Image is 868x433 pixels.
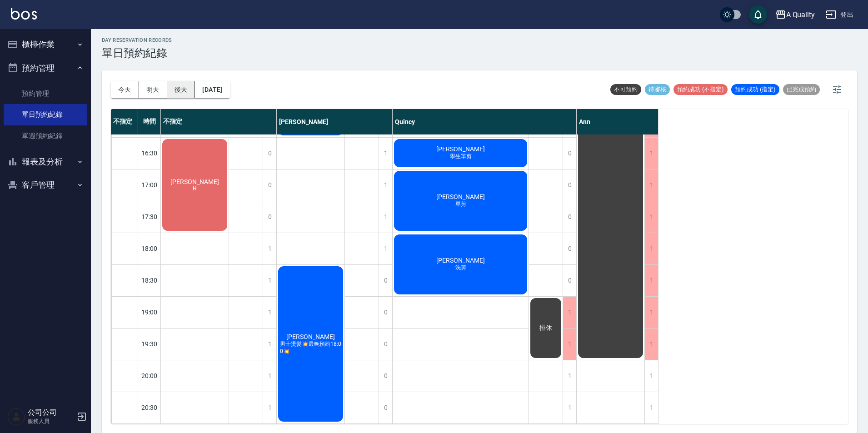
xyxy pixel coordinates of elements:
[169,178,221,185] span: [PERSON_NAME]
[786,9,815,20] div: A Quality
[379,169,392,201] div: 1
[783,85,820,94] span: 已完成預約
[278,340,343,354] span: 男士燙髮💥最晚預約18:00💥
[563,297,576,328] div: 1
[4,56,87,80] button: 預約管理
[4,173,87,197] button: 客戶管理
[277,109,393,134] div: [PERSON_NAME]
[434,257,487,264] span: [PERSON_NAME]
[139,81,167,98] button: 明天
[161,109,277,134] div: 不指定
[379,392,392,423] div: 0
[644,392,658,423] div: 1
[563,233,576,264] div: 0
[379,360,392,392] div: 0
[111,81,139,98] button: 今天
[563,328,576,360] div: 1
[563,169,576,201] div: 0
[138,169,161,201] div: 17:00
[434,193,487,200] span: [PERSON_NAME]
[138,392,161,423] div: 20:30
[563,360,576,392] div: 1
[563,138,576,169] div: 0
[138,360,161,392] div: 20:00
[138,137,161,169] div: 16:30
[138,233,161,264] div: 18:00
[167,81,195,98] button: 後天
[644,297,658,328] div: 1
[379,297,392,328] div: 0
[610,85,641,94] span: 不可預約
[644,201,658,233] div: 1
[138,296,161,328] div: 19:00
[448,153,474,160] span: 學生單剪
[379,328,392,360] div: 0
[263,233,276,264] div: 1
[434,145,487,153] span: [PERSON_NAME]
[7,408,25,426] img: Person
[102,47,172,60] h3: 單日預約紀錄
[28,408,74,417] h5: 公司公司
[645,85,670,94] span: 待審核
[138,109,161,134] div: 時間
[454,200,468,208] span: 單剪
[644,233,658,264] div: 1
[263,360,276,392] div: 1
[731,85,779,94] span: 預約成功 (指定)
[563,201,576,233] div: 0
[263,201,276,233] div: 0
[138,201,161,233] div: 17:30
[102,37,172,43] h2: day Reservation records
[673,85,728,94] span: 預約成功 (不指定)
[263,265,276,296] div: 1
[644,138,658,169] div: 1
[379,138,392,169] div: 1
[263,392,276,423] div: 1
[379,265,392,296] div: 0
[263,328,276,360] div: 1
[138,264,161,296] div: 18:30
[4,33,87,56] button: 櫃檯作業
[563,265,576,296] div: 0
[822,6,857,23] button: 登出
[4,104,87,125] a: 單日預約紀錄
[263,297,276,328] div: 1
[4,150,87,174] button: 報表及分析
[11,8,37,20] img: Logo
[191,185,199,192] span: H
[644,169,658,201] div: 1
[454,264,468,272] span: 洗剪
[644,328,658,360] div: 1
[379,233,392,264] div: 1
[563,392,576,423] div: 1
[111,109,138,134] div: 不指定
[538,324,554,332] span: 排休
[379,201,392,233] div: 1
[28,417,74,425] p: 服務人員
[4,125,87,146] a: 單週預約紀錄
[284,333,337,340] span: [PERSON_NAME]
[138,328,161,360] div: 19:30
[393,109,577,134] div: Quincy
[263,169,276,201] div: 0
[644,265,658,296] div: 1
[644,360,658,392] div: 1
[263,138,276,169] div: 0
[772,5,819,24] button: A Quality
[4,83,87,104] a: 預約管理
[577,109,658,134] div: Ann
[749,5,767,24] button: save
[195,81,229,98] button: [DATE]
